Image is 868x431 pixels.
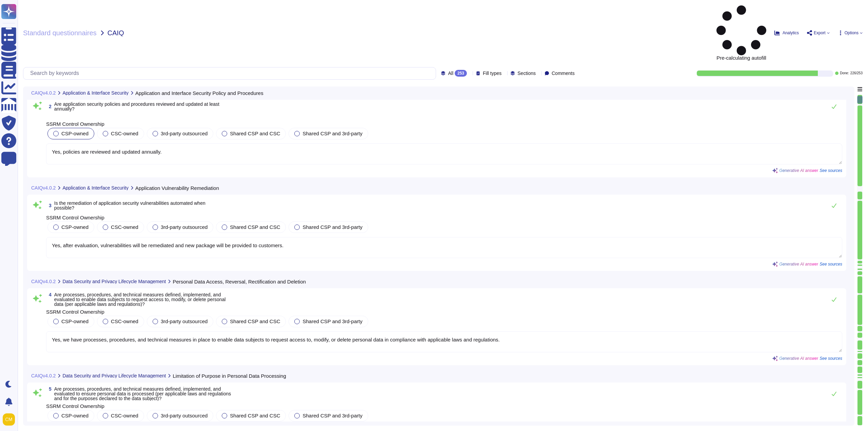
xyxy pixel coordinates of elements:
[46,203,52,208] span: 3
[31,279,56,284] span: CAIQv4.0.2
[46,292,52,297] span: 4
[161,131,208,136] span: 3rd-party outsourced
[61,224,88,230] span: CSP-owned
[850,72,863,75] span: 226 / 253
[111,224,138,230] span: CSC-owned
[774,30,799,36] button: Analytics
[302,318,362,324] span: Shared CSP and 3rd-party
[783,31,799,35] span: Analytics
[302,413,362,418] span: Shared CSP and 3rd-party
[61,413,88,418] span: CSP-owned
[135,185,219,191] span: Application Vulnerability Remediation
[845,31,859,35] span: Options
[54,200,205,211] span: Is the remediation of application security vulnerabilities automated when possible?
[517,71,536,76] span: Sections
[31,91,56,95] span: CAIQv4.0.2
[62,91,129,95] span: Application & Interface Security
[230,224,280,230] span: Shared CSP and CSC
[111,131,138,136] span: CSC-owned
[483,71,501,76] span: Fill types
[230,318,280,324] span: Shared CSP and CSC
[46,387,52,391] span: 5
[31,373,56,378] span: CAIQv4.0.2
[111,413,138,418] span: CSC-owned
[779,169,818,173] span: Generative AI answer
[840,72,849,75] span: Done:
[161,413,208,418] span: 3rd-party outsourced
[46,237,842,258] textarea: Yes, after evaluation, vulnerabilities will be remediated and new package will be provided to cus...
[173,373,286,378] span: Limitation of Purpose in Personal Data Processing
[820,262,842,266] span: See sources
[27,67,436,79] input: Search by keywords
[54,292,226,307] span: Are processes, procedures, and technical measures defined, implemented, and evaluated to enable d...
[135,91,263,96] span: Application and Interface Security Policy and Procedures
[814,31,826,35] span: Export
[230,131,280,136] span: Shared CSP and CSC
[820,356,842,360] span: See sources
[107,30,124,36] span: CAIQ
[230,413,280,418] span: Shared CSP and CSC
[3,413,15,426] img: user
[46,104,52,109] span: 2
[61,318,88,324] span: CSP-owned
[54,386,231,401] span: Are processes, procedures, and technical measures defined, implemented, and evaluated to ensure p...
[62,279,166,284] span: Data Security and Privacy Lifecycle Management
[46,121,104,127] span: SSRM Control Ownership
[302,131,362,136] span: Shared CSP and 3rd-party
[173,279,306,284] span: Personal Data Access, Reversal, Rectification and Deletion
[716,5,766,60] span: Pre-calculating autofill
[46,403,104,409] span: SSRM Control Ownership
[23,30,97,36] span: Standard questionnaires
[46,331,842,352] textarea: Yes, we have processes, procedures, and technical measures in place to enable data subjects to re...
[779,262,818,266] span: Generative AI answer
[62,185,129,190] span: Application & Interface Security
[61,131,88,136] span: CSP-owned
[455,70,467,77] div: 253
[161,318,208,324] span: 3rd-party outsourced
[779,356,818,360] span: Generative AI answer
[161,224,208,230] span: 3rd-party outsourced
[62,373,166,378] span: Data Security and Privacy Lifecycle Management
[1,412,20,427] button: user
[46,215,104,220] span: SSRM Control Ownership
[552,71,575,76] span: Comments
[46,143,842,164] textarea: Yes, policies are reviewed and updated annually.
[46,309,104,315] span: SSRM Control Ownership
[111,318,138,324] span: CSC-owned
[31,185,56,190] span: CAIQv4.0.2
[302,224,362,230] span: Shared CSP and 3rd-party
[448,71,453,76] span: All
[820,169,842,173] span: See sources
[54,101,219,112] span: Are application security policies and procedures reviewed and updated at least annually?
